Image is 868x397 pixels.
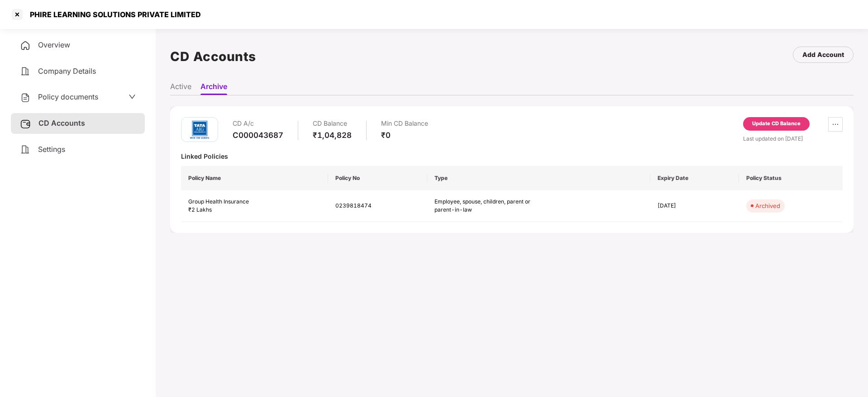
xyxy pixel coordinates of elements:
[186,116,213,143] img: tatag.png
[650,190,739,222] td: [DATE]
[170,82,191,95] li: Active
[434,198,534,215] div: Employee, spouse, children, parent or parent-in-law
[20,144,31,155] img: svg+xml;base64,PHN2ZyB4bWxucz0iaHR0cDovL3d3dy53My5vcmcvMjAwMC9zdmciIHdpZHRoPSIyNCIgaGVpZ2h0PSIyNC...
[38,40,70,49] span: Overview
[38,66,96,76] span: Company Details
[233,117,283,130] div: CD A/c
[188,198,321,206] div: Group Health Insurance
[233,130,283,140] div: C000043687
[752,120,801,128] div: Update CD Balance
[381,130,428,140] div: ₹0
[181,166,328,190] th: Policy Name
[427,166,650,190] th: Type
[200,82,227,95] li: Archive
[170,47,256,66] h1: CD Accounts
[188,206,212,213] span: ₹2 Lakhs
[38,118,85,128] span: CD Accounts
[802,50,844,60] div: Add Account
[129,93,136,100] span: down
[650,166,739,190] th: Expiry Date
[328,166,427,190] th: Policy No
[828,117,843,132] button: ellipsis
[20,92,31,103] img: svg+xml;base64,PHN2ZyB4bWxucz0iaHR0cDovL3d3dy53My5vcmcvMjAwMC9zdmciIHdpZHRoPSIyNCIgaGVpZ2h0PSIyNC...
[755,201,780,210] div: Archived
[829,121,842,128] span: ellipsis
[739,166,843,190] th: Policy Status
[381,117,428,130] div: Min CD Balance
[20,40,31,51] img: svg+xml;base64,PHN2ZyB4bWxucz0iaHR0cDovL3d3dy53My5vcmcvMjAwMC9zdmciIHdpZHRoPSIyNCIgaGVpZ2h0PSIyNC...
[20,118,31,129] img: svg+xml;base64,PHN2ZyB3aWR0aD0iMjUiIGhlaWdodD0iMjQiIHZpZXdCb3g9IjAgMCAyNSAyNCIgZmlsbD0ibm9uZSIgeG...
[24,10,201,19] div: PHIRE LEARNING SOLUTIONS PRIVATE LIMITED
[38,145,65,154] span: Settings
[313,130,352,140] div: ₹1,04,828
[38,92,98,101] span: Policy documents
[328,190,427,222] td: 0239818474
[20,66,31,77] img: svg+xml;base64,PHN2ZyB4bWxucz0iaHR0cDovL3d3dy53My5vcmcvMjAwMC9zdmciIHdpZHRoPSIyNCIgaGVpZ2h0PSIyNC...
[181,152,843,161] div: Linked Policies
[313,117,352,130] div: CD Balance
[743,134,843,143] div: Last updated on [DATE]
